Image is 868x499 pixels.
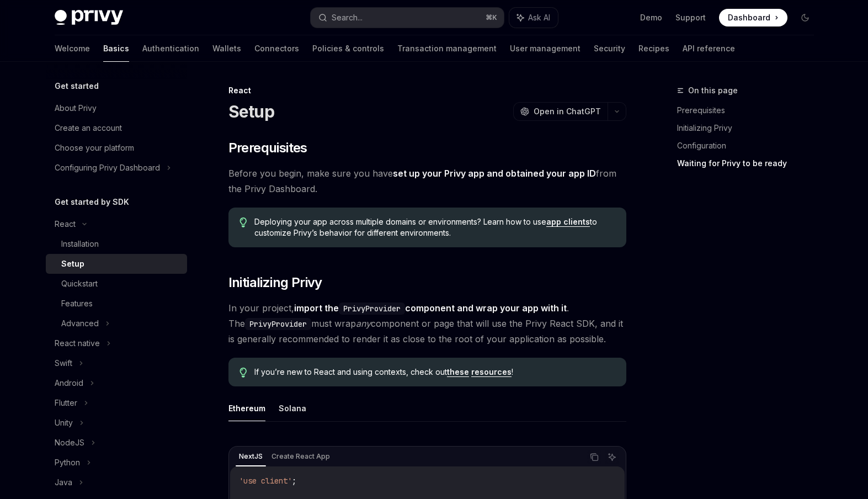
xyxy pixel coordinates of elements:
div: Android [55,376,83,390]
a: Setup [46,254,187,274]
svg: Tip [239,368,247,378]
a: Demo [640,12,662,23]
span: Dashboard [728,12,770,23]
div: NodeJS [55,436,84,449]
button: Open in ChatGPT [513,102,608,121]
span: If you’re new to React and using contexts, check out ! [254,367,615,378]
span: Prerequisites [228,139,307,157]
a: Wallets [212,35,241,62]
h5: Get started [55,79,99,93]
a: Basics [103,35,129,62]
span: In your project, . The must wrap component or page that will use the Privy React SDK, and it is g... [228,300,626,347]
div: Installation [61,237,99,251]
a: Recipes [638,35,669,62]
span: Initializing Privy [228,274,322,291]
div: NextJS [236,450,266,463]
button: Ask AI [605,450,619,464]
button: Solana [279,395,306,421]
img: dark logo [55,10,123,25]
button: Copy the contents from the code block [587,450,601,464]
span: Ask AI [528,12,550,23]
div: Unity [55,416,73,429]
a: resources [471,367,512,377]
button: Ask AI [509,8,558,28]
code: PrivyProvider [339,302,405,315]
div: Quickstart [61,277,98,290]
span: ⌘ K [486,13,497,22]
div: Swift [55,357,72,370]
button: Toggle dark mode [796,9,814,26]
a: Authentication [142,35,199,62]
em: any [356,318,371,329]
a: Choose your platform [46,138,187,158]
div: Flutter [55,396,77,410]
span: On this page [688,84,738,97]
a: Configuration [677,137,823,155]
a: Connectors [254,35,299,62]
span: ; [292,476,296,486]
a: API reference [683,35,735,62]
span: Open in ChatGPT [534,106,601,117]
a: Security [594,35,625,62]
a: Waiting for Privy to be ready [677,155,823,172]
h5: Get started by SDK [55,195,129,209]
button: Search...⌘K [311,8,504,28]
a: Dashboard [719,9,787,26]
div: Python [55,456,80,469]
a: Support [675,12,706,23]
a: these [447,367,469,377]
a: Transaction management [397,35,497,62]
a: Prerequisites [677,102,823,119]
div: Choose your platform [55,141,134,155]
a: Create an account [46,118,187,138]
div: Features [61,297,93,310]
div: Search... [332,11,363,24]
svg: Tip [239,217,247,227]
div: React [55,217,76,231]
span: Before you begin, make sure you have from the Privy Dashboard. [228,166,626,197]
div: React [228,85,626,96]
a: Initializing Privy [677,119,823,137]
h1: Setup [228,102,274,121]
span: 'use client' [239,476,292,486]
div: Create an account [55,121,122,135]
a: set up your Privy app and obtained your app ID [393,168,596,179]
strong: import the component and wrap your app with it [294,302,567,314]
a: Welcome [55,35,90,62]
a: Features [46,294,187,314]
div: Setup [61,257,84,270]
div: Java [55,476,72,489]
a: User management [510,35,581,62]
div: Create React App [268,450,333,463]
button: Ethereum [228,395,265,421]
a: Quickstart [46,274,187,294]
div: About Privy [55,102,97,115]
code: PrivyProvider [245,318,311,330]
div: Configuring Privy Dashboard [55,161,160,174]
div: Advanced [61,317,99,330]
a: About Privy [46,98,187,118]
a: Policies & controls [312,35,384,62]
div: React native [55,337,100,350]
span: Deploying your app across multiple domains or environments? Learn how to use to customize Privy’s... [254,216,615,238]
a: Installation [46,234,187,254]
a: app clients [546,217,590,227]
